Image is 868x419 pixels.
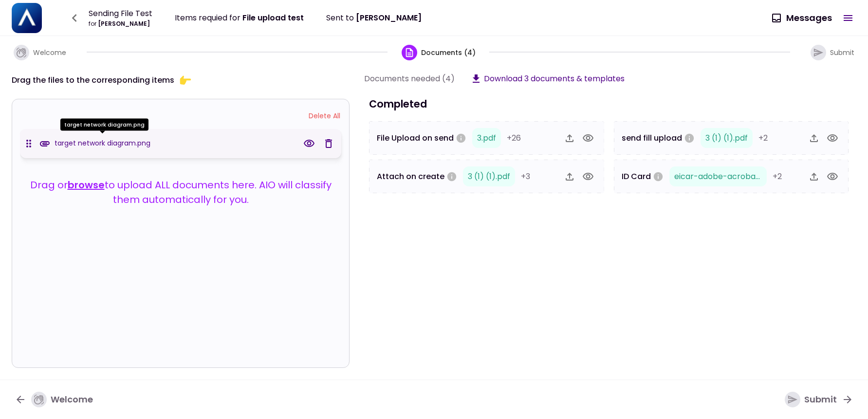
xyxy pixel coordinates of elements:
[89,7,152,19] div: Sending File Test
[377,171,444,182] span: Attach on create
[377,132,454,144] span: File Upload on send
[446,171,457,182] svg: 123
[785,392,837,407] div: Submit
[421,48,476,57] span: Documents (4)
[326,12,422,24] div: Sent to
[12,73,350,87] div: Drag the files to the corresponding items
[803,37,862,68] button: Submit
[401,37,477,68] button: Documents (4)
[684,133,695,144] svg: 123
[468,171,510,182] span: 3 (1) (1).pdf
[33,48,66,57] span: Welcome
[89,19,96,28] span: for
[356,12,422,23] span: [PERSON_NAME]
[6,37,74,68] button: Welcome
[622,132,682,144] span: send fill upload
[12,3,42,33] img: Logo
[60,119,148,131] div: target network diagram.png
[55,138,150,148] span: target network diagram.png
[470,73,625,85] button: Download 3 documents & templates
[242,12,304,23] span: File upload test
[456,133,466,144] svg: 123
[765,5,840,31] button: Messages
[364,96,853,111] h3: Completed
[7,387,101,412] button: Welcome
[31,392,93,407] div: Welcome
[830,48,854,57] span: Submit
[758,132,768,144] span: +2
[20,178,341,207] p: Drag or to upload ALL documents here. AIO will classify them automatically for you.
[68,178,105,192] button: browse
[705,132,748,144] span: 3 (1) (1).pdf
[304,107,345,125] button: Delete All
[507,132,521,144] span: +26
[477,132,496,144] span: 3.pdf
[622,171,651,182] span: ID Card
[364,73,455,85] div: Documents needed (4)
[653,171,664,182] svg: 123
[773,171,782,182] span: +2
[521,171,530,182] span: +3
[175,12,304,24] div: Items requied for
[89,19,152,28] div: [PERSON_NAME]
[777,387,861,412] button: Submit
